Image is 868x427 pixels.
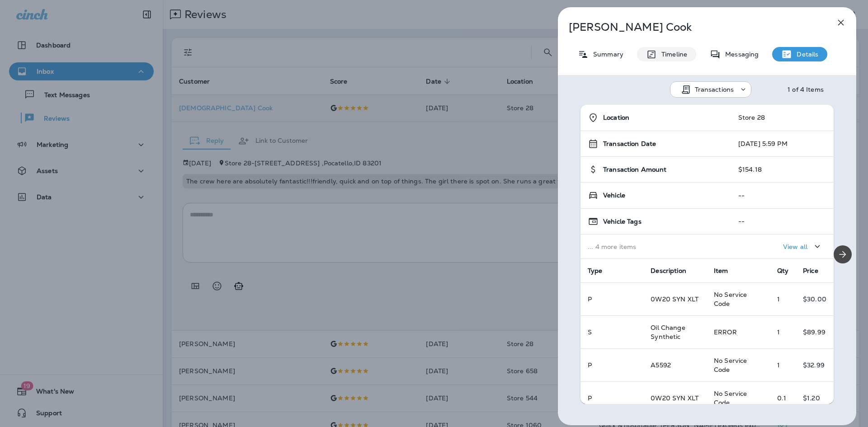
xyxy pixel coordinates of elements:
[777,394,786,402] span: 0.1
[779,238,826,255] button: View all
[803,267,818,275] span: Price
[721,51,759,58] p: Messaging
[714,389,747,407] span: No Service Code
[777,361,780,369] span: 1
[651,267,686,275] span: Description
[731,157,834,183] td: $154.18
[651,295,698,303] span: 0W20 SYN XLT
[777,295,780,303] span: 1
[714,328,737,336] span: ERROR
[738,218,826,225] p: --
[651,361,671,369] span: A5592
[657,51,687,58] p: Timeline
[589,51,623,58] p: Summary
[714,291,747,308] span: No Service Code
[803,296,826,303] p: $30.00
[731,105,834,131] td: Store 28
[803,361,826,369] p: $32.99
[588,243,724,250] p: ... 4 more items
[588,361,592,369] span: P
[603,140,656,148] span: Transaction Date
[569,21,816,33] p: [PERSON_NAME] Cook
[588,267,603,275] span: Type
[651,324,685,341] span: Oil Change Synthetic
[777,328,780,336] span: 1
[603,114,629,122] span: Location
[588,328,592,336] span: S
[651,394,698,402] span: 0W20 SYN XLT
[738,192,826,199] p: --
[788,86,824,93] div: 1 of 4 Items
[714,267,728,275] span: Item
[731,131,834,157] td: [DATE] 5:59 PM
[588,394,592,402] span: P
[792,51,818,58] p: Details
[834,245,852,263] button: Next
[783,243,807,250] p: View all
[714,357,747,374] span: No Service Code
[603,166,667,174] span: Transaction Amount
[803,328,826,336] p: $89.99
[695,86,734,93] p: Transactions
[588,295,592,303] span: P
[603,218,642,225] span: Vehicle Tags
[777,267,788,275] span: Qty
[803,394,826,402] p: $1.20
[603,192,625,199] span: Vehicle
